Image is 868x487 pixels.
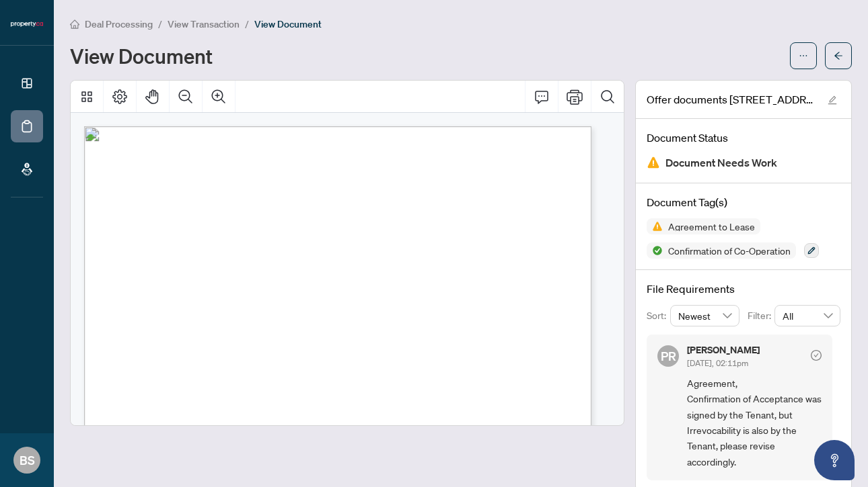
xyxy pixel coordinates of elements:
span: Agreement, Confirmation of Acceptance was signed by the Tenant, but Irrevocability is also by the... [687,375,822,470]
span: Deal Processing [85,18,153,30]
span: ellipsis [799,51,808,60]
span: All [783,306,832,326]
h1: View Document [70,45,213,67]
li: / [158,16,162,32]
span: View Transaction [168,18,240,30]
span: PR [661,347,676,365]
span: BS [20,451,35,470]
span: check-circle [811,350,822,361]
span: edit [828,95,837,105]
li: / [245,16,249,32]
span: home [70,19,79,29]
h5: [PERSON_NAME] [687,345,760,355]
img: Document Status [647,156,660,169]
h4: Document Status [647,130,840,146]
span: [DATE], 02:11pm [687,358,748,368]
span: Confirmation of Co-Operation [663,246,796,255]
h4: File Requirements [647,281,840,297]
img: Status Icon [647,242,663,259]
span: Document Needs Work [665,154,777,172]
p: Sort: [647,308,670,323]
span: View Document [254,18,322,30]
img: logo [11,20,43,28]
p: Filter: [748,308,774,323]
span: Newest [678,306,732,326]
span: Offer documents [STREET_ADDRESS] 1 2.pdf [647,91,815,107]
img: Status Icon [647,218,663,234]
span: Agreement to Lease [663,222,760,231]
span: arrow-left [834,51,843,60]
h4: Document Tag(s) [647,194,840,210]
button: Open asap [814,440,855,480]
